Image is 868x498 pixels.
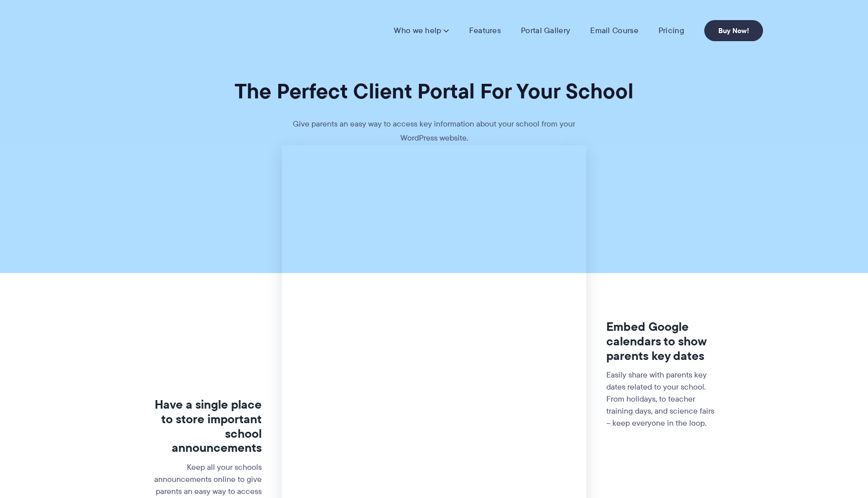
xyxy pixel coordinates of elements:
[469,26,501,36] a: Features
[659,26,684,36] a: Pricing
[394,26,449,36] a: Who we help
[606,320,716,363] h3: Embed Google calendars to show parents key dates
[704,20,763,41] a: Buy Now!
[283,117,585,145] p: Give parents an easy way to access key information about your school from your WordPress website.
[590,26,638,36] a: Email Course
[606,369,716,429] p: Easily share with parents key dates related to your school. From holidays, to teacher training da...
[521,26,570,36] a: Portal Gallery
[152,398,262,455] h3: Have a single place to store important school announcements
